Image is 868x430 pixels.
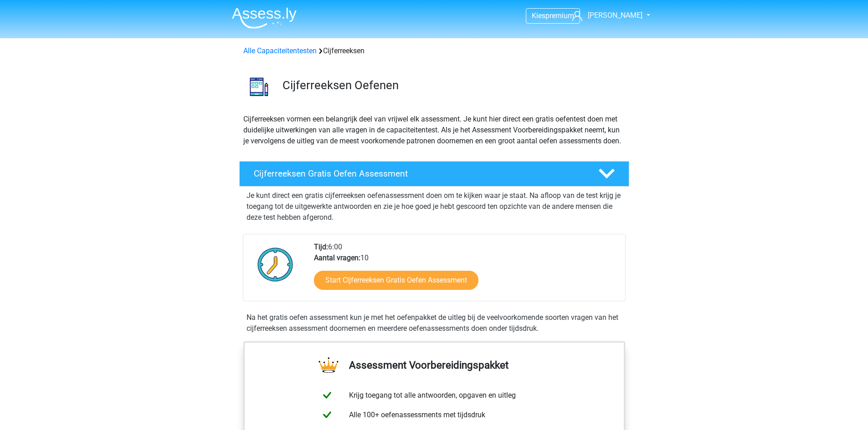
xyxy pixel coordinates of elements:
p: Cijferreeksen vormen een belangrijk deel van vrijwel elk assessment. Je kunt hier direct een grat... [243,114,625,147]
span: premium [545,11,574,20]
div: Cijferreeksen [240,46,629,56]
a: Cijferreeksen Gratis Oefen Assessment [236,161,633,187]
a: Alle Capaciteitentesten [243,46,317,55]
h3: Cijferreeksen Oefenen [282,78,622,92]
img: cijferreeksen [240,67,278,106]
img: Klok [252,242,298,287]
b: Aantal vragen: [314,253,360,262]
p: Je kunt direct een gratis cijferreeksen oefenassessment doen om te kijken waar je staat. Na afloo... [247,190,622,223]
div: 6:00 10 [307,242,625,301]
a: [PERSON_NAME] [569,10,643,21]
b: Tijd: [314,243,328,251]
img: Assessly [232,7,297,29]
div: Na het gratis oefen assessment kun je met het oefenpakket de uitleg bij de veelvoorkomende soorte... [243,312,626,334]
h4: Cijferreeksen Gratis Oefen Assessment [254,168,584,179]
a: Kiespremium [526,10,580,22]
span: [PERSON_NAME] [588,11,642,20]
span: Kies [532,11,545,20]
a: Start Cijferreeksen Gratis Oefen Assessment [314,271,478,290]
